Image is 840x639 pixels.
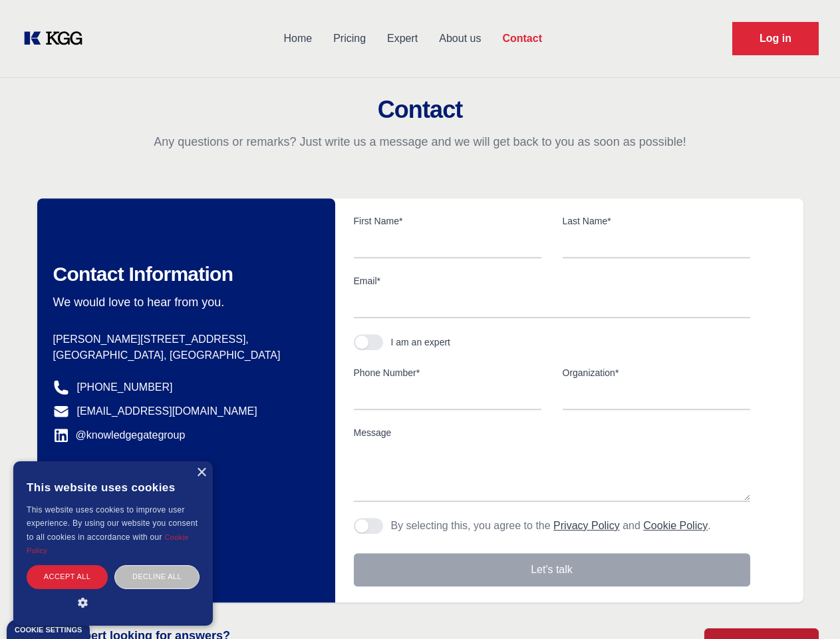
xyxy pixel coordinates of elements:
[553,520,620,531] a: Privacy Policy
[563,366,750,379] label: Organization*
[21,28,93,49] a: KOL Knowledge Platform: Talk to Key External Experts (KEE)
[354,274,750,288] label: Email*
[27,533,189,554] a: Cookie Policy
[53,331,314,347] p: [PERSON_NAME][STREET_ADDRESS],
[27,565,108,588] div: Accept all
[27,471,200,503] div: This website uses cookies
[27,505,198,542] span: This website uses cookies to improve user experience. By using our website you consent to all coo...
[16,97,824,123] h2: Contact
[354,553,750,586] button: Let's talk
[53,347,314,363] p: [GEOGRAPHIC_DATA], [GEOGRAPHIC_DATA]
[16,134,824,150] p: Any questions or remarks? Just write us a message and we will get back to you as soon as possible!
[391,518,711,534] p: By selecting this, you agree to the and .
[732,22,819,55] a: Request Demo
[53,294,314,310] p: We would love to hear from you.
[354,366,541,379] label: Phone Number*
[376,21,428,56] a: Expert
[77,379,173,395] a: [PHONE_NUMBER]
[77,403,257,419] a: [EMAIL_ADDRESS][DOMAIN_NAME]
[53,427,186,443] a: @knowledgegategroup
[773,575,840,639] iframe: Chat Widget
[323,21,376,56] a: Pricing
[428,21,491,56] a: About us
[643,520,708,531] a: Cookie Policy
[273,21,323,56] a: Home
[391,335,451,349] div: I am an expert
[354,214,541,228] label: First Name*
[196,468,206,478] div: Close
[53,262,314,286] h2: Contact Information
[491,21,553,56] a: Contact
[354,426,750,439] label: Message
[563,214,750,228] label: Last Name*
[114,565,200,588] div: Decline all
[15,626,82,634] div: Cookie settings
